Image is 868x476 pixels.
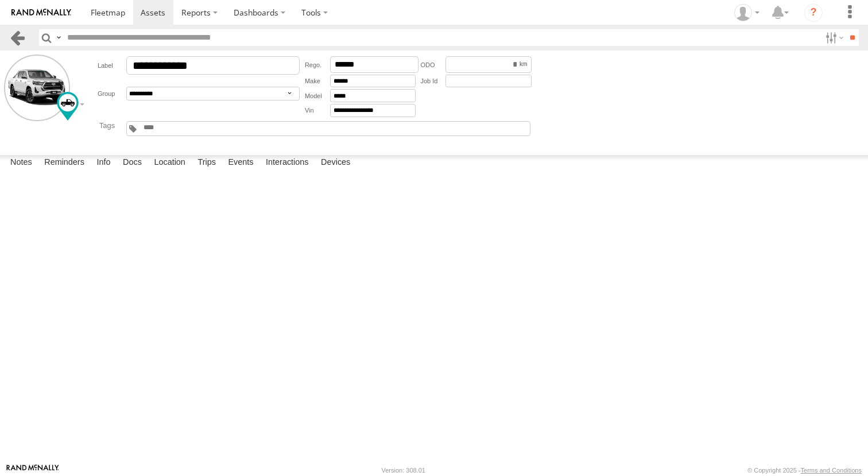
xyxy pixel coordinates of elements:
label: Devices [315,155,356,171]
label: Search Query [54,29,63,46]
i: ? [804,3,823,22]
label: Notes [5,155,38,171]
label: Trips [192,155,222,171]
label: Location [148,155,191,171]
div: Michael Townsend [730,4,764,21]
label: Docs [117,155,148,171]
label: Info [91,155,116,171]
label: Reminders [38,155,90,171]
div: Version: 308.01 [382,467,425,474]
label: Search Filter Options [821,29,846,46]
div: Change Map Icon [57,92,79,121]
a: Visit our Website [6,465,59,476]
img: rand-logo.svg [11,9,71,17]
div: © Copyright 2025 - [747,467,862,474]
label: Events [222,155,259,171]
label: Interactions [260,155,315,171]
a: Back to previous Page [9,29,26,46]
a: Terms and Conditions [801,467,862,474]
